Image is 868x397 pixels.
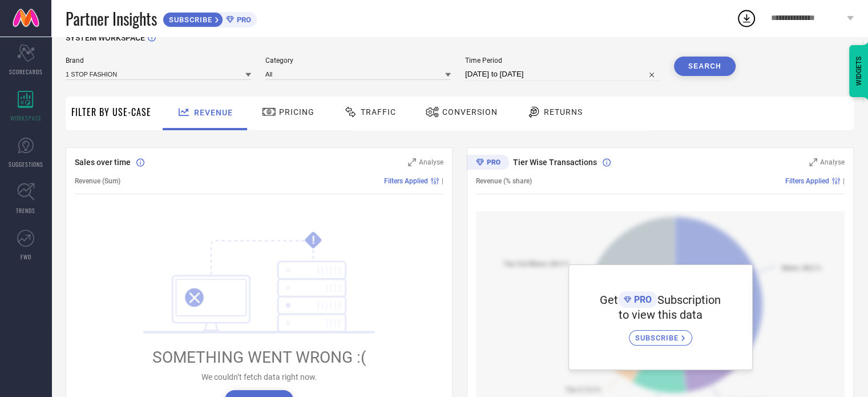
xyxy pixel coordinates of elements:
[465,67,660,81] input: Select time period
[10,114,42,122] span: WORKSPACE
[384,177,428,185] span: Filters Applied
[66,7,157,30] span: Partner Insights
[265,57,451,65] span: Category
[75,158,131,167] span: Sales over time
[66,33,145,42] span: SYSTEM WORKSPACE
[408,158,416,166] svg: Zoom
[16,206,35,215] span: TRENDS
[194,108,233,117] span: Revenue
[361,107,396,117] span: Traffic
[476,177,532,185] span: Revenue (% share)
[785,177,829,185] span: Filters Applied
[465,57,660,65] span: Time Period
[279,107,314,117] span: Pricing
[163,9,257,27] a: SUBSCRIBEPRO
[21,252,31,261] span: FWD
[66,57,251,65] span: Brand
[629,322,692,346] a: SUBSCRIBE
[809,158,817,166] svg: Zoom
[467,155,509,172] div: Premium
[201,372,317,382] span: We couldn’t fetch data right now.
[820,158,845,166] span: Analyse
[631,294,652,305] span: PRO
[234,15,251,24] span: PRO
[71,105,151,119] span: Filter By Use-Case
[75,177,120,185] span: Revenue (Sum)
[619,308,703,322] span: to view this data
[442,177,443,185] span: |
[312,234,315,247] tspan: !
[9,67,43,76] span: SCORECARDS
[9,160,43,169] span: SUGGESTIONS
[152,348,366,367] span: SOMETHING WENT WRONG :(
[843,177,845,185] span: |
[600,293,618,307] span: Get
[674,57,736,76] button: Search
[736,8,757,29] div: Open download list
[657,293,721,307] span: Subscription
[442,107,498,117] span: Conversion
[163,15,215,24] span: SUBSCRIBE
[635,334,681,342] span: SUBSCRIBE
[544,107,583,117] span: Returns
[513,158,597,167] span: Tier Wise Transactions
[419,158,443,166] span: Analyse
